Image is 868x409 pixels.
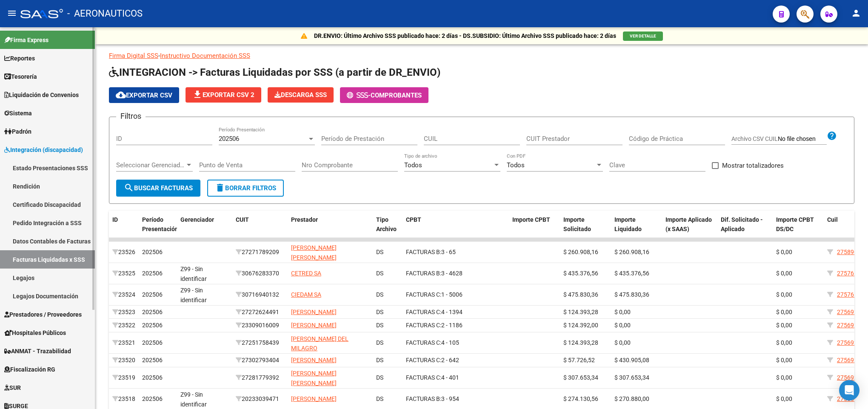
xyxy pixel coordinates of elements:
p: DR.ENVIO: Último Archivo SSS publicado hace: 2 días - DS.SUBSIDIO: Último Archivo SSS publicado h... [314,31,616,40]
span: $ 124.393,28 [563,309,598,315]
span: $ 430.905,08 [614,357,649,363]
span: Liquidación de Convenios [4,90,79,100]
h3: Filtros [116,110,146,122]
span: Z99 - Sin identificar [180,266,207,282]
span: FACTURAS C: [406,291,441,298]
span: 202506 [142,270,163,277]
button: -Comprobantes [340,87,428,103]
div: 27271789209 [236,247,284,257]
span: Z99 - Sin identificar [180,287,207,303]
span: DS [376,249,383,255]
span: Importe CPBT [512,216,550,223]
span: $ 307.653,34 [563,374,598,381]
span: [PERSON_NAME] DEL MILAGRO [291,335,348,352]
div: 27251758439 [236,338,284,348]
span: $ 0,00 [776,374,792,381]
div: 2 - 1186 [406,320,505,330]
p: - [109,51,854,60]
span: 202506 [219,135,239,143]
mat-icon: file_download [192,89,203,100]
span: CETRED SA [291,270,321,277]
span: Comprobantes [371,92,422,99]
div: 23526 [112,247,135,257]
span: Fiscalización RG [4,365,55,374]
span: FACTURAS B: [406,395,441,402]
button: Borrar Filtros [207,180,284,197]
span: ID [112,216,118,223]
mat-icon: menu [7,8,17,18]
span: 202506 [142,339,163,346]
span: $ 475.830,36 [614,291,649,298]
span: DS [376,270,383,277]
span: INTEGRACION -> Facturas Liquidadas por SSS (a partir de DR_ENVIO) [109,66,440,78]
span: $ 260.908,16 [563,249,598,255]
datatable-header-cell: CPBT [403,211,509,248]
div: 3 - 4628 [406,269,505,278]
button: Exportar CSV 2 [186,87,261,103]
span: Prestador [291,216,318,223]
span: 202506 [142,249,163,255]
span: Tipo Archivo [376,216,397,233]
div: 27272624491 [236,307,284,317]
span: $ 0,00 [776,291,792,298]
span: Gerenciador [180,216,214,223]
datatable-header-cell: Dif. Solicitado - Aplicado [717,211,773,248]
datatable-header-cell: Gerenciador [177,211,232,248]
datatable-header-cell: CUIT [232,211,288,248]
div: Open Intercom Messenger [839,380,859,400]
mat-icon: help [827,131,837,141]
span: DS [376,374,383,381]
mat-icon: delete [215,183,225,193]
span: - AERONAUTICOS [67,4,143,23]
datatable-header-cell: Tipo Archivo [373,211,403,248]
span: Buscar Facturas [124,184,193,192]
span: DS [376,395,383,402]
span: FACTURAS C: [406,339,441,346]
span: Archivo CSV CUIL [731,135,778,142]
div: 20233039471 [236,394,284,404]
span: [PERSON_NAME] [291,309,337,315]
span: Importe Solicitado [563,216,591,233]
span: $ 435.376,56 [614,270,649,277]
span: $ 0,00 [776,270,792,277]
div: 1 - 5006 [406,290,505,300]
datatable-header-cell: Importe CPBT [509,211,560,248]
span: CPBT [406,216,421,223]
a: Firma Digital SSS [109,52,158,60]
span: Descarga SSS [274,91,327,99]
datatable-header-cell: Período Presentación [139,211,177,248]
span: FACTURAS B: [406,249,441,255]
span: - [347,92,371,99]
span: Todos [404,161,422,169]
div: 23525 [112,269,135,278]
span: DS [376,357,383,363]
span: Reportes [4,54,35,63]
span: Z99 - Sin identificar [180,391,207,408]
span: Firma Express [4,35,49,45]
span: $ 0,00 [614,309,631,315]
datatable-header-cell: Importe Liquidado [611,211,662,248]
span: $ 270.880,00 [614,395,649,402]
div: 23524 [112,290,135,300]
mat-icon: cloud_download [116,90,126,100]
datatable-header-cell: Importe CPBT DS/DC [773,211,824,248]
span: VER DETALLE [630,34,656,38]
button: VER DETALLE [623,31,663,41]
app-download-masive: Descarga masiva de comprobantes (adjuntos) [268,87,334,103]
span: $ 0,00 [776,395,792,402]
span: $ 57.726,52 [563,357,595,363]
button: Descarga SSS [268,87,334,103]
span: Dif. Solicitado - Aplicado [721,216,763,233]
datatable-header-cell: Prestador [288,211,373,248]
div: 30676283370 [236,269,284,278]
span: Todos [507,161,525,169]
span: Mostrar totalizadores [722,160,784,171]
span: SUR [4,383,21,392]
span: $ 124.393,28 [563,339,598,346]
div: 23518 [112,394,135,404]
span: Importe Liquidado [614,216,642,233]
div: 27302793404 [236,355,284,365]
div: 23309016009 [236,320,284,330]
div: 2 - 642 [406,355,505,365]
div: 23521 [112,338,135,348]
